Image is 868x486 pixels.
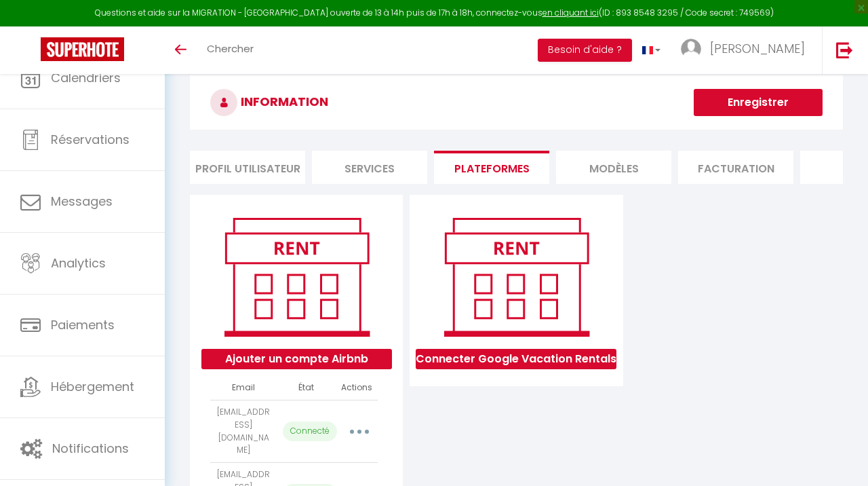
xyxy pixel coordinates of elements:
[190,75,843,130] h3: INFORMATION
[210,376,277,400] th: Email
[542,7,599,18] a: en cliquant ici
[312,151,427,184] li: Services
[51,255,106,272] span: Analytics
[190,151,305,184] li: Profil Utilisateur
[207,41,254,56] span: Chercher
[51,69,121,86] span: Calendriers
[681,39,701,59] img: ...
[283,422,337,441] p: Connecté
[51,193,113,210] span: Messages
[416,349,616,369] button: Connecter Google Vacation Rentals
[41,37,124,61] img: Super Booking
[51,378,134,395] span: Hébergement
[430,212,603,342] img: rent.png
[52,440,129,457] span: Notifications
[694,89,823,116] button: Enregistrer
[336,376,378,400] th: Actions
[678,151,793,184] li: Facturation
[277,376,336,400] th: État
[197,26,264,74] a: Chercher
[51,131,130,148] span: Réservations
[836,41,853,58] img: logout
[210,212,383,342] img: rent.png
[538,39,632,62] button: Besoin d'aide ?
[671,26,822,74] a: ... [PERSON_NAME]
[51,316,115,333] span: Paiements
[710,40,805,57] span: [PERSON_NAME]
[210,400,277,462] td: [EMAIL_ADDRESS][DOMAIN_NAME]
[556,151,671,184] li: MODÈLES
[201,349,392,369] button: Ajouter un compte Airbnb
[434,151,549,184] li: Plateformes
